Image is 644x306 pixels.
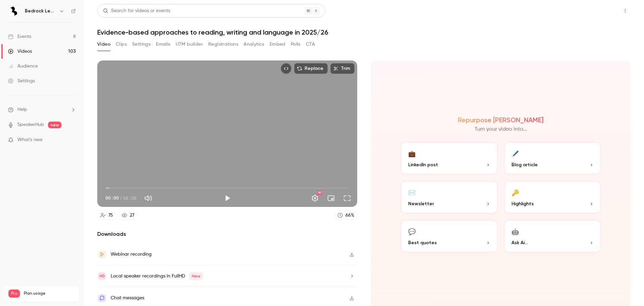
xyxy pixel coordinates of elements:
[8,63,38,70] div: Audience
[48,122,61,128] span: new
[116,39,127,50] button: Clips
[111,294,144,302] div: Chat messages
[105,194,119,202] span: 00:00
[324,191,338,205] button: Turn on miniplayer
[8,48,32,55] div: Videos
[142,191,155,205] button: Mute
[512,187,519,198] div: 🔑
[400,219,498,253] button: 💬Best quotes
[408,148,416,159] div: 💼
[105,194,136,202] div: 00:00
[588,4,614,17] button: Share
[620,5,631,16] button: Top Bar Actions
[330,63,355,74] button: Trim
[317,190,322,194] div: HD
[270,39,285,50] button: Embed
[97,28,631,36] h1: Evidence-based approaches to reading, writing and language in 2025/26
[123,194,136,202] span: 58:50
[8,33,31,40] div: Events
[408,239,437,246] span: Best quotes
[475,125,527,133] p: Turn your video into...
[130,212,135,219] div: 27
[8,6,19,16] img: Bedrock Learning
[176,39,203,50] button: UTM builder
[8,78,35,84] div: Settings
[17,106,27,113] span: Help
[8,290,20,298] span: Pro
[244,39,264,50] button: Analytics
[189,272,203,280] span: New
[281,63,291,74] button: Embed video
[294,63,328,74] button: Replace
[108,212,113,219] div: 75
[111,250,152,258] div: Webinar recording
[408,200,434,207] span: Newsletter
[408,187,416,198] div: ✉️
[408,161,438,168] span: LinkedIn post
[512,226,519,236] div: 🤖
[503,219,601,253] button: 🤖Ask Ai...
[17,121,44,128] a: SpeakerHub
[97,39,110,50] button: Video
[503,180,601,214] button: 🔑Highlights
[68,137,76,143] iframe: Noticeable Trigger
[400,180,498,214] button: ✉️Newsletter
[103,7,170,14] div: Search for videos or events
[340,191,354,205] button: Full screen
[345,212,354,219] div: 66 %
[503,141,601,175] button: 🖊️Blog article
[306,39,315,50] button: CTA
[408,226,416,236] div: 💬
[308,191,322,205] button: Settings
[97,230,357,238] h2: Downloads
[512,148,519,159] div: 🖊️
[17,136,43,143] span: What's new
[512,239,528,246] span: Ask Ai...
[512,161,538,168] span: Blog article
[97,211,116,220] a: 75
[111,272,203,280] div: Local speaker recordings in FullHD
[208,39,238,50] button: Registrations
[24,291,75,296] span: Plan usage
[25,8,56,14] h6: Bedrock Learning
[8,106,76,113] li: help-dropdown-opener
[458,116,543,124] h2: Repurpose [PERSON_NAME]
[291,39,301,50] button: Polls
[221,191,234,205] button: Play
[400,141,498,175] button: 💼LinkedIn post
[119,194,122,202] span: /
[512,200,534,207] span: Highlights
[334,211,357,220] a: 66%
[132,39,151,50] button: Settings
[156,39,170,50] button: Emails
[119,211,138,220] a: 27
